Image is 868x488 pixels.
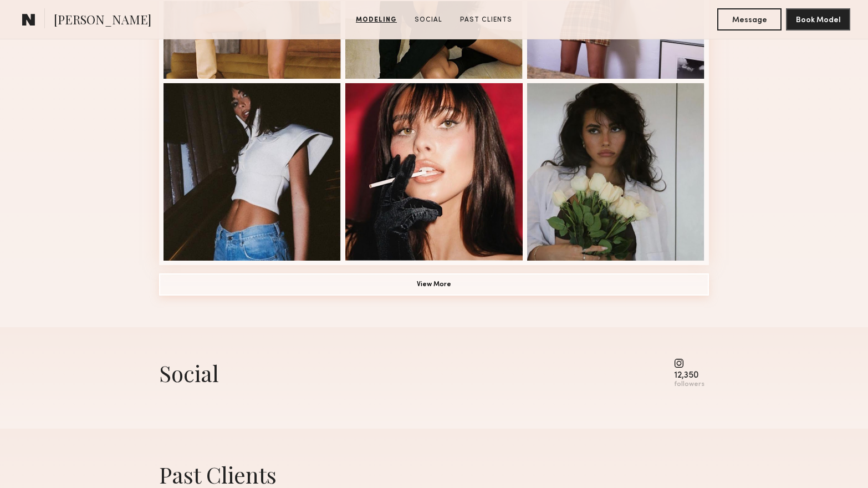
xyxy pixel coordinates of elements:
[786,14,850,24] a: Book Model
[54,11,151,30] span: [PERSON_NAME]
[410,15,447,25] a: Social
[717,8,782,30] button: Message
[159,358,219,388] div: Social
[456,15,517,25] a: Past Clients
[159,273,709,296] button: View More
[786,8,850,30] button: Book Model
[674,372,704,380] div: 12,350
[351,15,401,25] a: Modeling
[674,380,704,389] div: followers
